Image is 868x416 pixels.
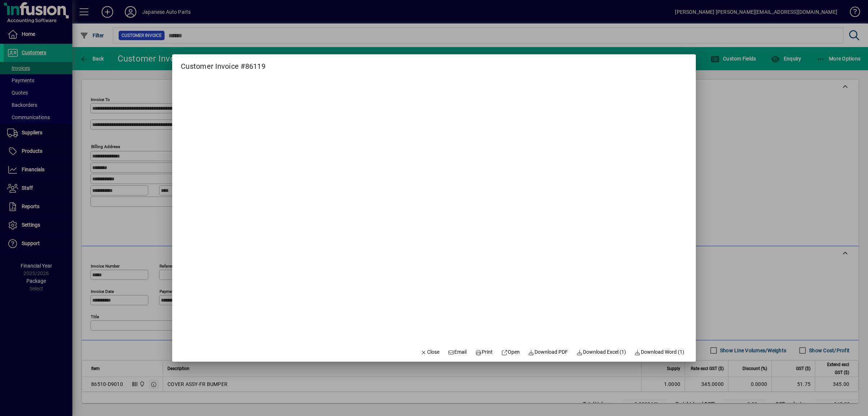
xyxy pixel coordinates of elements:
span: Print [475,348,493,356]
h2: Customer Invoice #86119 [172,54,274,72]
button: Download Word (1) [632,346,688,359]
span: Close [421,348,439,356]
a: Open [498,346,523,359]
span: Email [448,348,467,356]
button: Download Excel (1) [574,346,629,359]
button: Close [418,346,442,359]
button: Print [472,346,495,359]
span: Download PDF [528,348,568,356]
span: Download Word (1) [635,348,685,356]
a: Download PDF [526,346,571,359]
button: Email [445,346,470,359]
span: Open [501,348,520,356]
span: Download Excel (1) [576,348,626,356]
